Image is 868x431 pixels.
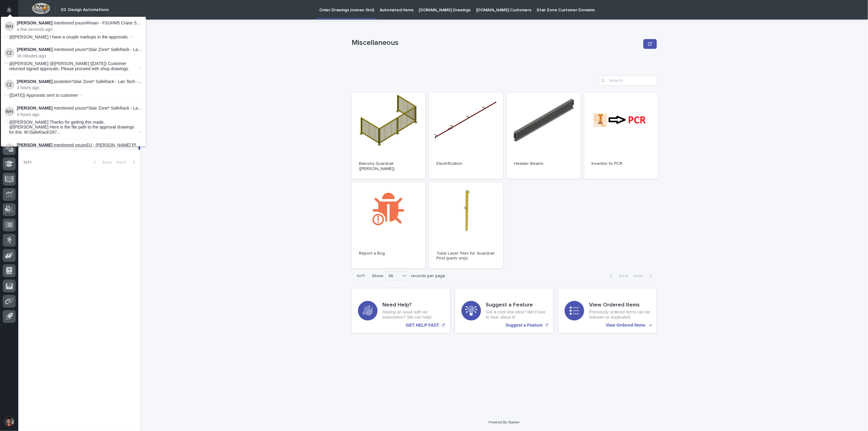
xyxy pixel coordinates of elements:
[615,274,628,278] span: Back
[17,20,142,26] p: mentioned you on :
[429,93,503,179] a: Electrification
[631,273,657,279] button: Next
[486,302,547,309] h3: Suggest a Feature
[17,53,142,59] p: 16 minutes ago
[61,7,109,13] h2: 03. Design Automations
[352,269,370,284] p: 1 of 1
[633,274,647,278] span: Next
[18,155,36,170] p: 1 of 1
[32,3,50,14] img: Workspace Logo
[17,20,52,25] strong: [PERSON_NAME]
[87,143,190,147] a: DJ - [PERSON_NAME] Plant 7 - Additional AC Guards
[17,106,52,110] strong: [PERSON_NAME]
[436,161,496,166] p: Electrification
[17,143,142,148] p: mentioned you on :
[9,34,129,39] span: @[PERSON_NAME] I have a couple markups in the approvals.
[5,21,14,31] img: Weston Hochstetler
[352,183,425,269] a: Report a Bug
[406,323,439,328] p: GET HELP FAST
[17,85,142,90] p: 3 hours ago
[17,106,142,111] p: mentioned you on :
[589,302,650,309] h3: View Ordered Items
[71,79,148,84] a: *Stair Zone* SafeRack - Lan Tech - Stair
[17,79,142,84] p: posted on :
[3,4,16,16] button: Notifications
[9,93,78,98] span: ([DATE]) Approvals sent to customer
[505,323,542,328] p: Suggest a Feature
[606,323,646,328] p: View Ordered Items
[89,160,114,165] button: Back
[17,79,52,84] strong: [PERSON_NAME]
[9,61,129,71] span: @[PERSON_NAME] @[PERSON_NAME] ([DATE]) Customer returned signed approvals. Please proceed with sh...
[17,47,52,52] strong: [PERSON_NAME]
[359,251,418,256] p: Report a Bug
[514,161,573,166] p: Header Beams
[17,112,142,117] p: 4 hours ago
[486,310,547,320] p: Got a cool new idea? We'd love to hear about it!
[352,288,450,333] a: GET HELP FAST
[589,310,650,320] p: Previously ordered items can be redrawn or duplicated.
[17,143,52,147] strong: [PERSON_NAME]
[87,20,148,25] a: Rivian - FSUHM5 Crane System
[5,107,14,116] img: Wynne Hochstetler
[558,288,657,333] a: View Ordered Items
[591,161,651,166] p: Inventor to PCR
[114,160,140,165] button: Next
[9,120,138,135] span: @[PERSON_NAME] Thanks for getting this made, @[PERSON_NAME] Here is the file path to the approval...
[382,310,444,320] p: Having an issue with an automation? We can help!
[99,160,112,165] span: Back
[359,161,418,172] p: Balcony Guardrail ([PERSON_NAME])
[382,302,444,309] h3: Need Help?
[5,80,14,89] img: Cole Ziegler
[411,273,445,279] p: records per page
[584,93,658,179] a: Inventor to PCR
[489,420,519,424] a: Powered By Stacker
[352,38,641,47] p: Miscellaneous
[605,273,631,279] button: Back
[599,76,657,85] input: Search
[507,93,580,179] a: Header Beams
[352,93,425,179] a: Balcony Guardrail ([PERSON_NAME])
[429,183,503,269] a: Tube Laser Files for Guardrail Post (parts only)
[17,47,142,52] p: mentioned you on :
[5,48,14,58] img: Cole Ziegler
[372,273,383,279] p: Show
[117,160,130,165] span: Next
[8,7,16,17] div: Notifications
[455,288,554,333] a: Suggest a Feature
[5,143,14,153] img: Wynne Hochstetler
[87,47,163,52] a: *Stair Zone* SafeRack - Lan Tech - Stair
[17,27,142,32] p: a few seconds ago
[87,106,163,110] a: *Stair Zone* SafeRack - Lan Tech - Stair
[3,415,16,428] button: users-avatar
[436,251,496,261] p: Tube Laser Files for Guardrail Post (parts only)
[386,273,400,279] div: 36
